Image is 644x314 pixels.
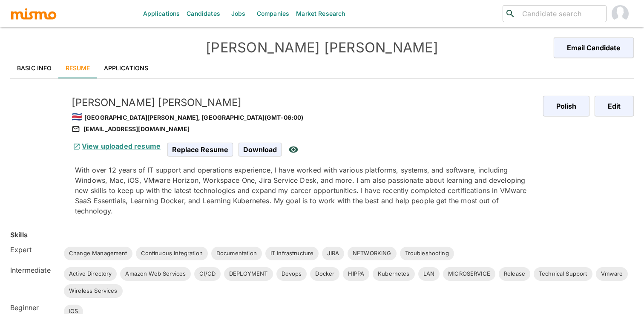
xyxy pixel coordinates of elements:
a: Basic Info [10,58,59,78]
span: Download [239,143,282,156]
h6: Expert [10,245,57,255]
a: Resume [59,58,97,78]
span: Amazon Web Services [120,270,191,278]
span: IT Infrastructure [265,249,319,258]
p: With over 12 years of IT support and operations experience, I have worked with various platforms,... [75,165,536,216]
span: Release [499,270,530,278]
span: Active Directory [64,270,117,278]
img: logo [10,7,57,20]
span: Change Management [64,249,132,258]
h6: Intermediate [10,265,57,275]
h4: [PERSON_NAME] [PERSON_NAME] [166,39,478,56]
span: Wireless Services [64,287,123,295]
span: Continuous Integration [136,249,208,258]
span: DEPLOYMENT [224,270,273,278]
span: Documentation [211,249,262,258]
span: Docker [310,270,339,278]
a: View uploaded resume [72,142,161,150]
span: CI/CD [194,270,221,278]
span: LAN [418,270,440,278]
h5: [PERSON_NAME] [PERSON_NAME] [72,96,536,109]
span: JIRA [322,249,344,258]
span: 🇨🇷 [72,112,82,122]
span: NETWORKING [348,249,397,258]
span: Technical Support [534,270,592,278]
span: HIPPA [343,270,369,278]
span: Devops [276,270,307,278]
span: Kubernetes [373,270,415,278]
h6: Skills [10,230,28,240]
div: [EMAIL_ADDRESS][DOMAIN_NAME] [72,124,536,134]
input: Candidate search [519,8,603,20]
a: Download [239,145,282,153]
img: p0v6quip4ta7hzccwua14qn533b0 [10,96,61,147]
button: Email Candidate [554,37,634,58]
span: MICROSERVICE [443,270,495,278]
span: Replace Resume [167,143,233,156]
a: Applications [97,58,155,78]
span: Troubleshooting [400,249,454,258]
button: Polish [543,96,589,116]
span: Vmware [596,270,628,278]
div: [GEOGRAPHIC_DATA][PERSON_NAME], [GEOGRAPHIC_DATA] (GMT-06:00) [72,109,536,124]
button: Edit [595,96,634,116]
h6: Beginner [10,302,57,313]
img: Gabriel Hernandez [612,5,629,22]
